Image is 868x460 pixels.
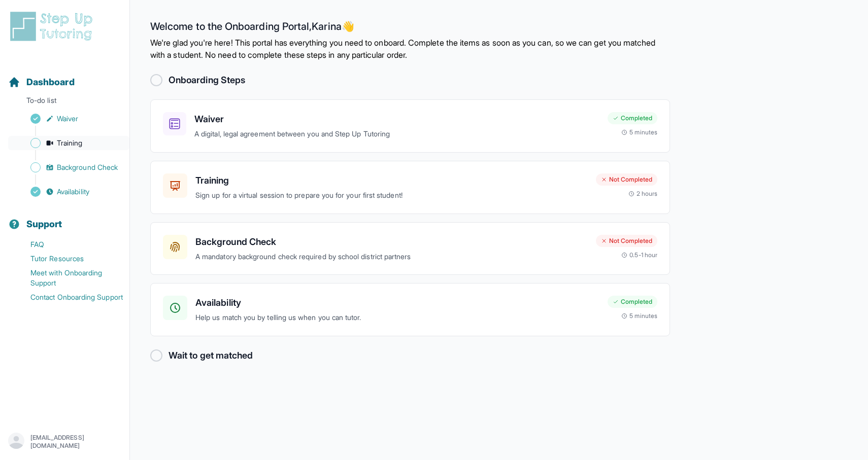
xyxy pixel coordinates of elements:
[596,173,657,186] div: Not Completed
[57,162,118,172] span: Background Check
[8,75,75,89] a: Dashboard
[150,37,670,61] p: We're glad you're here! This portal has everything you need to onboard. Complete the items as soo...
[621,128,657,136] div: 5 minutes
[621,251,657,259] div: 0.5-1 hour
[8,112,129,126] a: Waiver
[150,161,670,214] a: TrainingSign up for a virtual session to prepare you for your first student!Not Completed2 hours
[8,237,129,252] a: FAQ
[195,312,599,324] p: Help us match you by telling us when you can tutor.
[57,114,78,124] span: Waiver
[608,112,657,124] div: Completed
[26,75,75,89] span: Dashboard
[150,222,670,275] a: Background CheckA mandatory background check required by school district partnersNot Completed0.5...
[4,95,125,110] p: To-do list
[8,10,98,43] img: logo
[195,190,588,201] p: Sign up for a virtual session to prepare you for your first student!
[169,73,245,87] h2: Onboarding Steps
[8,185,129,199] a: Availability
[8,266,129,290] a: Meet with Onboarding Support
[26,217,62,231] span: Support
[8,433,121,451] button: [EMAIL_ADDRESS][DOMAIN_NAME]
[150,283,670,336] a: AvailabilityHelp us match you by telling us when you can tutor.Completed5 minutes
[150,99,670,153] a: WaiverA digital, legal agreement between you and Step Up TutoringCompleted5 minutes
[195,173,588,188] h3: Training
[169,348,253,363] h2: Wait to get matched
[4,201,125,235] button: Support
[57,187,89,197] span: Availability
[4,59,125,93] button: Dashboard
[8,136,129,150] a: Training
[195,235,588,249] h3: Background Check
[8,252,129,266] a: Tutor Resources
[8,290,129,304] a: Contact Onboarding Support
[150,20,670,37] h2: Welcome to the Onboarding Portal, Karina 👋
[8,160,129,174] a: Background Check
[30,434,121,450] p: [EMAIL_ADDRESS][DOMAIN_NAME]
[596,235,657,247] div: Not Completed
[621,312,657,320] div: 5 minutes
[194,112,599,126] h3: Waiver
[57,138,83,148] span: Training
[195,296,599,310] h3: Availability
[628,190,658,198] div: 2 hours
[194,128,599,140] p: A digital, legal agreement between you and Step Up Tutoring
[608,296,657,308] div: Completed
[195,251,588,263] p: A mandatory background check required by school district partners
